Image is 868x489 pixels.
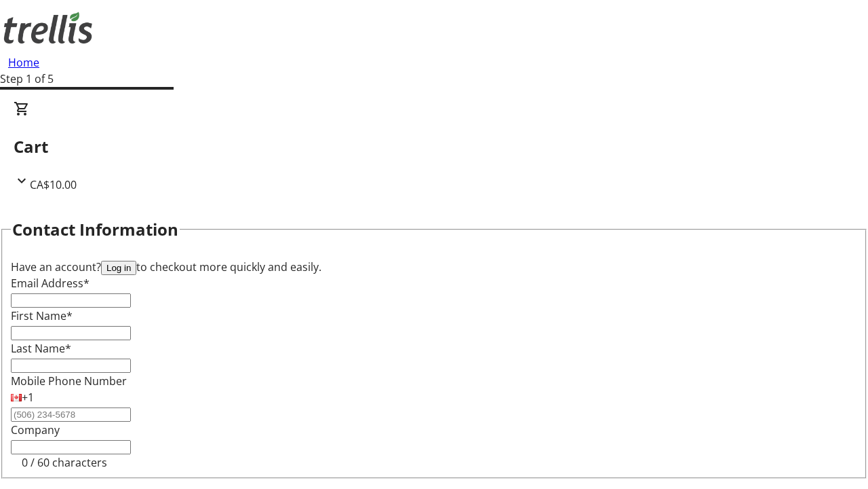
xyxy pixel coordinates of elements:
h2: Cart [14,134,854,159]
h2: Contact Information [12,217,178,242]
div: CartCA$10.00 [14,101,854,193]
label: Last Name* [11,341,71,356]
tr-character-limit: 0 / 60 characters [22,455,107,470]
button: Log in [101,261,136,275]
label: Company [11,422,60,437]
label: Mobile Phone Number [11,374,127,388]
div: Have an account? to checkout more quickly and easily. [11,259,857,275]
input: (506) 234-5678 [11,407,131,422]
span: CA$10.00 [30,177,77,192]
label: Email Address* [11,276,90,291]
label: First Name* [11,308,73,323]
